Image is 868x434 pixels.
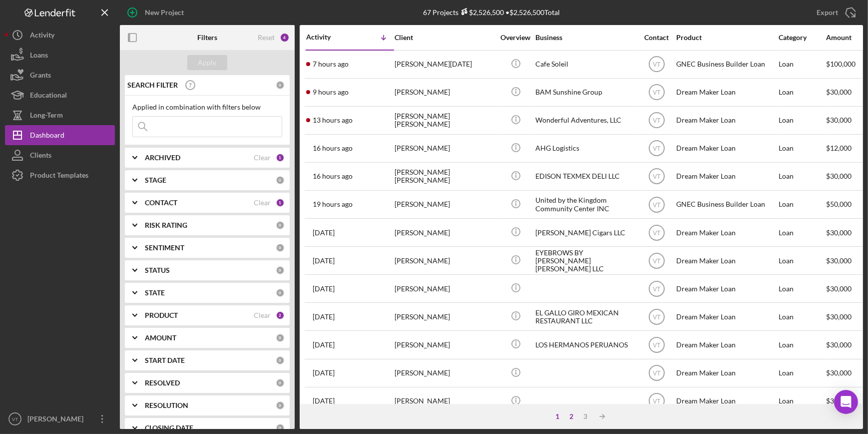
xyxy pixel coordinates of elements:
[395,247,494,274] div: [PERSON_NAME]
[395,219,494,246] div: [PERSON_NAME]
[30,25,54,48] div: Activity
[313,313,335,321] time: 2025-09-30 15:52
[187,55,227,70] button: Apply
[5,125,115,145] button: Dashboard
[127,81,178,89] b: SEARCH FILTER
[276,266,285,275] div: 0
[653,229,661,236] text: VT
[817,3,838,23] div: Export
[313,341,335,349] time: 2025-09-29 22:08
[779,135,825,162] div: Loan
[313,172,353,180] time: 2025-10-01 18:24
[653,370,661,377] text: VT
[276,221,285,230] div: 0
[30,145,51,168] div: Clients
[276,401,285,410] div: 0
[535,163,635,190] div: EDISON TEXMEX DELI LLC
[395,135,494,162] div: [PERSON_NAME]
[145,266,170,274] b: STATUS
[5,65,115,85] a: Grants
[535,191,635,218] div: United by the Kingdom Community Center INC
[313,116,353,124] time: 2025-10-01 21:11
[313,200,353,208] time: 2025-10-01 15:23
[254,154,271,162] div: Clear
[826,60,856,68] span: $100,000
[535,303,635,330] div: EL GALLO GIRO MEXICAN RESTAURANT LLC
[5,145,115,165] button: Clients
[254,199,271,207] div: Clear
[145,334,176,342] b: AMOUNT
[120,3,194,23] button: New Project
[276,288,285,297] div: 0
[826,228,852,237] span: $30,000
[313,397,335,405] time: 2025-09-28 07:26
[5,409,115,429] button: VT[PERSON_NAME]
[276,198,285,207] div: 1
[779,275,825,302] div: Loan
[653,173,661,180] text: VT
[826,312,852,321] span: $30,000
[5,25,115,45] button: Activity
[653,61,661,68] text: VT
[276,311,285,320] div: 2
[826,144,852,152] span: $12,000
[578,412,592,420] div: 3
[395,360,494,386] div: [PERSON_NAME]
[30,165,88,188] div: Product Templates
[826,284,852,293] span: $30,000
[653,145,661,152] text: VT
[276,81,285,90] div: 0
[826,34,864,42] div: Amount
[145,3,184,23] div: New Project
[676,34,776,42] div: Product
[25,409,90,431] div: [PERSON_NAME]
[395,107,494,134] div: [PERSON_NAME] [PERSON_NAME]
[826,396,852,405] span: $30,000
[653,342,661,349] text: VT
[313,229,335,237] time: 2025-09-30 20:08
[395,34,494,42] div: Client
[198,55,217,70] div: Apply
[826,200,852,208] span: $50,000
[30,85,67,108] div: Educational
[395,79,494,106] div: [PERSON_NAME]
[676,219,776,246] div: Dream Maker Loan
[676,51,776,78] div: GNEC Business Builder Loan
[535,79,635,106] div: BAM Sunshine Group
[653,398,661,405] text: VT
[676,79,776,106] div: Dream Maker Loan
[564,412,578,420] div: 2
[676,303,776,330] div: Dream Maker Loan
[5,45,115,65] button: Loans
[306,33,350,41] div: Activity
[5,105,115,125] button: Long-Term
[535,51,635,78] div: Cafe Soleil
[779,107,825,134] div: Loan
[497,34,534,42] div: Overview
[834,390,858,414] div: Open Intercom Messenger
[132,103,282,111] div: Applied in combination with filters below
[313,144,353,152] time: 2025-10-01 18:25
[30,105,63,128] div: Long-Term
[145,311,178,319] b: PRODUCT
[5,85,115,105] a: Educational
[779,331,825,358] div: Loan
[779,34,825,42] div: Category
[395,275,494,302] div: [PERSON_NAME]
[276,378,285,387] div: 0
[313,60,349,68] time: 2025-10-02 03:15
[276,356,285,365] div: 0
[826,256,852,265] span: $30,000
[458,8,504,17] div: $2,526,500
[653,257,661,264] text: VT
[280,33,290,43] div: 4
[535,135,635,162] div: AHG Logistics
[779,191,825,218] div: Loan
[145,289,165,297] b: STATE
[313,88,349,96] time: 2025-10-02 01:47
[779,388,825,414] div: Loan
[395,331,494,358] div: [PERSON_NAME]
[826,116,852,124] span: $30,000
